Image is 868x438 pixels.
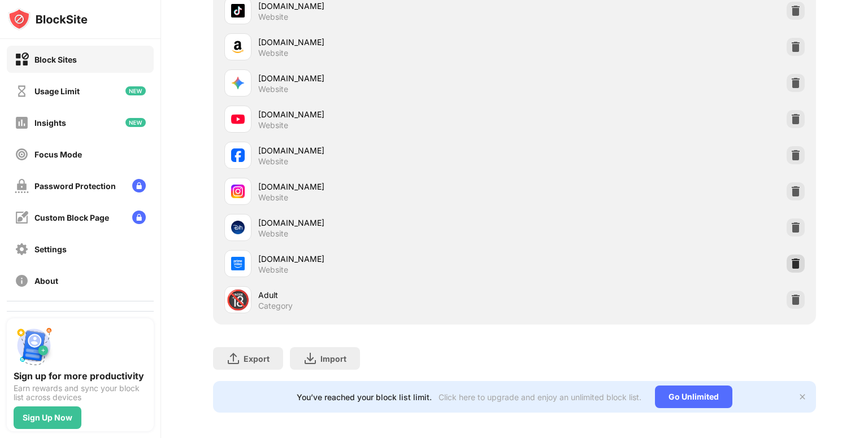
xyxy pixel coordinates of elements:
div: [DOMAIN_NAME] [258,253,514,265]
img: password-protection-off.svg [15,179,29,193]
div: [DOMAIN_NAME] [258,217,514,229]
div: Website [258,84,288,94]
div: [DOMAIN_NAME] [258,36,514,48]
img: favicons [231,76,245,90]
img: favicons [231,112,245,126]
img: focus-off.svg [15,147,29,161]
div: Insights [34,118,66,128]
div: You’ve reached your block list limit. [297,392,432,402]
div: Settings [34,244,67,254]
img: block-on.svg [15,52,29,67]
img: settings-off.svg [15,242,29,256]
div: Website [258,48,288,58]
img: customize-block-page-off.svg [15,211,29,225]
div: Earn rewards and sync your block list across devices [14,384,147,402]
div: Block Sites [34,55,77,64]
div: Go Unlimited [655,386,732,408]
div: Website [258,120,288,130]
img: x-button.svg [798,392,807,401]
div: Sign up for more productivity [14,370,147,382]
div: Sign Up Now [23,413,72,422]
img: about-off.svg [15,274,29,288]
div: Focus Mode [34,150,82,159]
div: Adult [258,289,514,301]
div: [DOMAIN_NAME] [258,144,514,156]
img: insights-off.svg [15,116,29,130]
img: new-icon.svg [125,118,146,127]
img: favicons [231,221,245,234]
div: Website [258,229,288,239]
div: Website [258,192,288,203]
img: favicons [231,185,245,198]
img: time-usage-off.svg [15,84,29,98]
div: [DOMAIN_NAME] [258,108,514,120]
div: About [34,276,58,286]
div: Category [258,301,293,311]
img: push-signup.svg [14,325,54,366]
div: Usage Limit [34,86,80,96]
div: Custom Block Page [34,213,109,222]
div: 🔞 [226,288,250,312]
div: Export [244,354,270,363]
div: Website [258,265,288,275]
div: Import [320,354,346,363]
div: [DOMAIN_NAME] [258,181,514,192]
div: Website [258,12,288,22]
img: lock-menu.svg [132,179,146,192]
img: logo-blocksite.svg [8,8,88,30]
img: favicons [231,40,245,54]
div: Website [258,156,288,167]
img: favicons [231,148,245,162]
div: Click here to upgrade and enjoy an unlimited block list. [439,392,641,402]
div: Password Protection [34,181,116,191]
img: lock-menu.svg [132,211,146,224]
img: favicons [231,257,245,270]
img: new-icon.svg [125,86,146,95]
img: favicons [231,4,245,17]
div: [DOMAIN_NAME] [258,72,514,84]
